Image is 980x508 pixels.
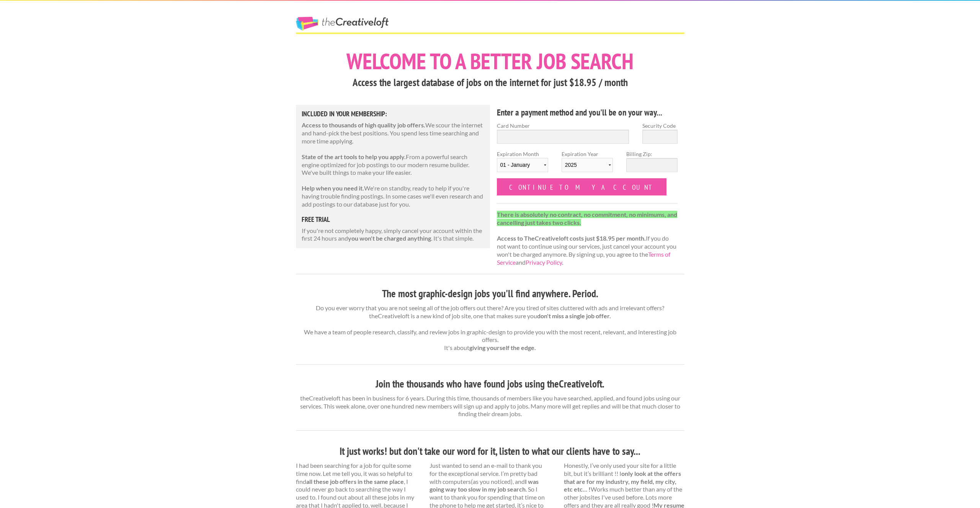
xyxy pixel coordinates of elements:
[497,234,646,242] strong: Access to TheCreativeloft costs just $18.95 per month.
[296,287,684,301] h3: The most graphic-design jobs you'll find anywhere. Period.
[642,122,678,130] label: Security Code
[497,211,678,267] p: If you do not want to continue using our services, just cancel your account you won't be charged ...
[302,216,485,223] h5: free trial
[562,150,613,178] label: Expiration Year
[302,184,364,192] strong: Help when you need it.
[302,184,485,208] p: We're on standby, ready to help if you're having trouble finding postings. In some cases we'll ev...
[306,478,404,485] strong: all these job offers in the same place
[296,17,389,31] a: The Creative Loft
[296,50,684,72] h1: Welcome to a better job search
[296,377,684,391] h3: Join the thousands who have found jobs using theCreativeloft.
[537,312,611,319] strong: don't miss a single job offer.
[302,111,485,117] h5: Included in Your Membership:
[497,211,677,226] strong: There is absolutely no contract, no commitment, no minimums, and cancelling just takes two clicks.
[348,234,431,242] strong: you won't be charged anything
[296,394,684,418] p: theCreativeloft has been in business for 6 years. During this time, thousands of members like you...
[626,150,678,158] label: Billing Zip:
[497,122,629,130] label: Card Number
[497,178,667,195] input: Continue to my account
[302,153,485,177] p: From a powerful search engine optimized for job postings to our modern resume builder. We've buil...
[296,304,684,352] p: Do you ever worry that you are not seeing all of the job offers out there? Are you tired of sites...
[564,470,681,493] strong: only look at the offers that are for my industry, my field, my city, etc etc… !
[430,478,539,493] strong: I was going way too slow in my job search
[526,259,562,266] a: Privacy Policy
[302,121,425,129] strong: Access to thousands of high quality job offers.
[497,158,548,172] select: Expiration Month
[296,444,684,459] h3: It just works! but don't take our word for it, listen to what our clients have to say...
[497,251,670,266] a: Terms of Service
[302,153,406,160] strong: State of the art tools to help you apply.
[469,344,536,351] strong: giving yourself the edge.
[562,158,613,172] select: Expiration Year
[302,227,485,243] p: If you're not completely happy, simply cancel your account within the first 24 hours and . It's t...
[302,121,485,145] p: We scour the internet and hand-pick the best positions. You spend less time searching and more ti...
[296,75,684,90] h3: Access the largest database of jobs on the internet for just $18.95 / month
[497,150,548,178] label: Expiration Month
[497,106,678,119] h4: Enter a payment method and you'll be on your way...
